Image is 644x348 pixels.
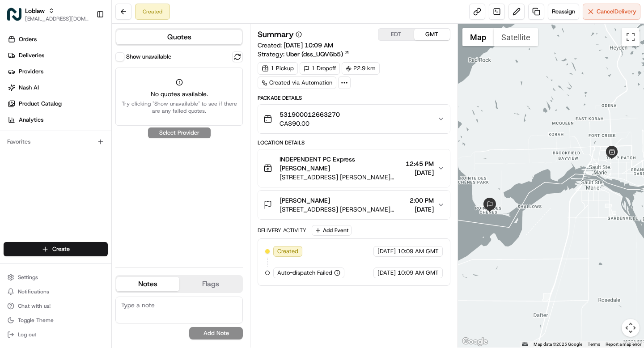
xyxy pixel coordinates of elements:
span: [DATE] [79,139,97,146]
img: 1736555255976-a54dd68f-1ca7-489b-9aae-adbdc363a1c4 [9,85,25,102]
img: Google [460,336,490,348]
div: Package Details [258,94,450,102]
img: Nash [9,9,27,27]
button: Add Event [312,225,352,236]
a: Report a map error [606,342,641,347]
button: GMT [414,29,450,40]
a: Deliveries [4,48,111,63]
span: Product Catalog [19,100,62,108]
button: Keyboard shortcuts [522,342,528,346]
button: Create [4,242,108,256]
button: Log out [4,328,108,341]
span: • [74,139,77,146]
div: 💻 [76,201,83,208]
h3: Summary [258,30,294,38]
span: Reassign [552,8,575,16]
a: Powered byPylon [63,221,108,229]
span: 531900012663270 [280,110,340,119]
div: Created via Automation [258,76,336,89]
span: Created [277,247,298,255]
a: 💻API Documentation [72,196,147,212]
span: CA$90.00 [280,119,340,128]
a: Nash AI [4,81,111,95]
img: 4920774857489_3d7f54699973ba98c624_72.jpg [19,85,35,102]
button: Notes [116,277,179,291]
span: Analytics [19,116,43,124]
div: 1 Dropoff [300,62,340,75]
div: 📗 [9,201,16,208]
button: Map camera controls [622,319,640,337]
button: Toggle fullscreen view [622,28,640,46]
a: Analytics [4,113,111,127]
div: Delivery Activity [258,227,306,234]
span: Knowledge Base [18,200,68,209]
img: Loblaw [7,7,21,21]
span: [PERSON_NAME] [PERSON_NAME] [28,163,119,170]
span: [STREET_ADDRESS] [PERSON_NAME][STREET_ADDRESS] [280,205,406,214]
span: [DATE] [377,247,396,255]
span: Map data ©2025 Google [534,342,582,347]
button: INDEPENDENT PC Express [PERSON_NAME][STREET_ADDRESS] [PERSON_NAME][STREET_ADDRESS]12:45 PM[DATE] [258,149,449,187]
label: Show unavailable [126,53,171,61]
span: INDEPENDENT PC Express [PERSON_NAME] [280,155,402,173]
input: Clear [23,58,148,67]
button: Toggle Theme [4,314,108,327]
a: 📗Knowledge Base [5,196,72,212]
button: Show satellite imagery [494,28,538,46]
a: Orders [4,32,111,47]
span: [DATE] [377,269,396,277]
div: Past conversations [9,116,57,123]
span: API Documentation [85,200,144,209]
button: [PERSON_NAME][STREET_ADDRESS] [PERSON_NAME][STREET_ADDRESS]2:00 PM[DATE] [258,191,449,219]
span: Notifications [18,288,49,295]
span: [DATE] 10:09 AM [284,41,333,49]
span: Orders [19,35,37,43]
span: Uber (dss_UQV6b5) [286,50,343,59]
span: Nash AI [19,84,39,92]
span: Log out [18,331,36,338]
span: [PERSON_NAME] [28,139,72,146]
a: Providers [4,64,111,79]
img: 1736555255976-a54dd68f-1ca7-489b-9aae-adbdc363a1c4 [18,139,25,146]
div: Start new chat [40,85,147,94]
p: Welcome 👋 [9,36,163,50]
span: Cancel Delivery [597,8,636,16]
span: Auto-dispatch Failed [277,269,332,277]
span: Chat with us! [18,302,51,310]
span: Settings [18,274,38,281]
span: [DATE] [406,168,434,177]
button: EDT [378,29,414,40]
div: Favorites [4,135,108,149]
span: [DATE] [125,163,144,170]
span: Create [52,245,70,253]
span: 10:09 AM GMT [398,247,439,255]
span: No quotes available. [121,89,237,98]
span: Deliveries [19,51,44,59]
button: CancelDelivery [583,4,640,20]
button: Quotes [116,30,242,44]
span: 2:00 PM [410,196,434,205]
button: Show street map [462,28,494,46]
button: LoblawLoblaw[EMAIL_ADDRESS][DOMAIN_NAME] [4,4,93,25]
span: Try clicking "Show unavailable" to see if there are any failed quotes. [121,100,237,115]
span: • [120,163,123,170]
a: Terms [588,342,600,347]
img: Shah Alam [9,154,23,169]
span: 12:45 PM [406,159,434,168]
span: [STREET_ADDRESS] [PERSON_NAME][STREET_ADDRESS] [280,173,402,182]
button: Notifications [4,285,108,298]
button: Flags [179,277,242,291]
img: Grace Nketiah [9,130,23,144]
span: Pylon [89,222,108,229]
a: Uber (dss_UQV6b5) [286,50,350,59]
button: See all [139,115,163,125]
button: [EMAIL_ADDRESS][DOMAIN_NAME] [25,15,89,22]
span: [DATE] [410,205,434,214]
a: Product Catalog [4,97,111,111]
button: Loblaw [25,6,45,15]
button: Chat with us! [4,300,108,312]
button: Reassign [548,4,579,20]
span: Providers [19,68,43,76]
span: Created: [258,41,333,50]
